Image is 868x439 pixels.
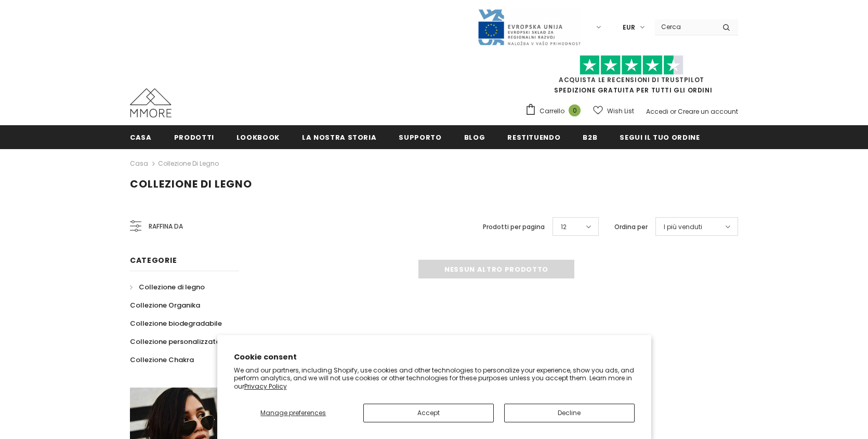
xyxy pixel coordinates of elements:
[477,22,581,31] a: Javni Razpis
[583,125,597,149] a: B2B
[149,221,183,232] span: Raffina da
[464,125,485,149] a: Blog
[670,107,676,116] span: or
[236,132,280,142] span: Lookbook
[583,132,597,142] span: B2B
[580,55,683,75] img: Fidati di Pilot Stars
[623,22,635,33] span: EUR
[130,318,222,328] span: Collezione biodegradabile
[399,125,441,149] a: supporto
[302,132,376,142] span: La nostra storia
[158,159,219,168] a: Collezione di legno
[561,222,567,232] span: 12
[620,125,700,149] a: Segui il tuo ordine
[464,132,485,142] span: Blog
[525,103,586,119] a: Carrello 0
[130,132,152,142] span: Casa
[130,355,194,365] span: Collezione Chakra
[655,19,715,34] input: Search Site
[244,382,287,391] a: Privacy Policy
[174,125,214,149] a: Prodotti
[234,352,635,363] h2: Cookie consent
[130,125,152,149] a: Casa
[620,132,700,142] span: Segui il tuo ordine
[130,314,222,332] a: Collezione biodegradabile
[130,300,200,310] span: Collezione Organika
[540,106,564,116] span: Carrello
[130,278,205,296] a: Collezione di legno
[130,255,177,265] span: Categorie
[234,366,635,391] p: We and our partners, including Shopify, use cookies and other technologies to personalize your ex...
[525,60,738,95] span: SPEDIZIONE GRATUITA PER TUTTI GLI ORDINI
[504,404,635,422] button: Decline
[477,8,581,46] img: Javni Razpis
[507,125,560,149] a: Restituendo
[507,132,560,142] span: Restituendo
[559,75,704,84] a: Acquista le recensioni di TrustPilot
[302,125,376,149] a: La nostra storia
[130,337,220,347] span: Collezione personalizzata
[234,404,353,422] button: Manage preferences
[607,106,634,116] span: Wish List
[593,102,634,120] a: Wish List
[569,104,581,116] span: 0
[614,222,648,232] label: Ordina per
[664,222,702,232] span: I più venduti
[130,332,220,351] a: Collezione personalizzata
[646,107,668,116] a: Accedi
[130,296,200,314] a: Collezione Organika
[130,177,252,191] span: Collezione di legno
[174,132,214,142] span: Prodotti
[130,157,148,170] a: Casa
[399,132,441,142] span: supporto
[139,282,205,292] span: Collezione di legno
[236,125,280,149] a: Lookbook
[678,107,738,116] a: Creare un account
[130,351,194,369] a: Collezione Chakra
[260,408,326,417] span: Manage preferences
[363,404,494,422] button: Accept
[483,222,545,232] label: Prodotti per pagina
[130,88,172,117] img: Casi MMORE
